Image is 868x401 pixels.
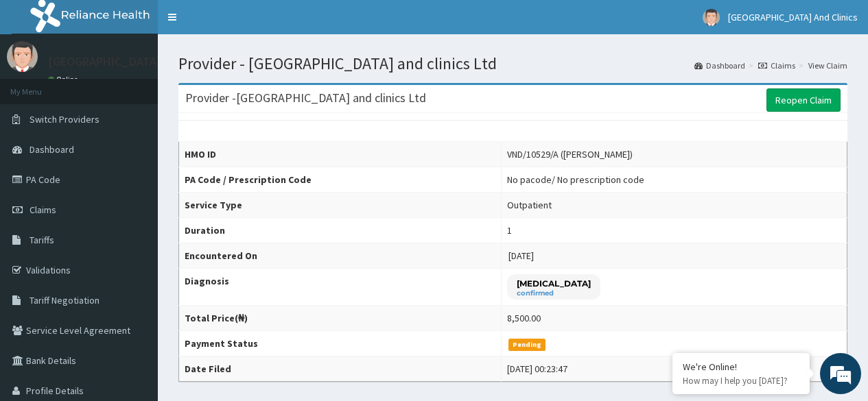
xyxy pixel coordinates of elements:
th: HMO ID [179,142,502,167]
th: Payment Status [179,331,502,356]
span: [GEOGRAPHIC_DATA] And Clinics [728,11,858,23]
th: Duration [179,218,502,243]
div: [DATE] 00:23:47 [507,362,567,376]
p: [MEDICAL_DATA] [517,278,591,289]
img: User Image [7,41,38,72]
p: [GEOGRAPHIC_DATA] And Clinics [48,56,222,68]
a: View Claim [808,60,847,71]
small: confirmed [517,290,591,297]
img: User Image [703,9,720,26]
div: Outpatient [507,198,552,212]
span: [DATE] [508,250,534,262]
span: Pending [508,339,546,351]
div: VND/10529/A ([PERSON_NAME]) [507,147,633,161]
p: How may I help you today? [683,375,799,387]
a: Dashboard [694,60,745,71]
th: Diagnosis [179,269,502,306]
div: We're Online! [683,361,799,373]
th: Total Price(₦) [179,306,502,331]
a: Claims [758,60,795,71]
h1: Provider - [GEOGRAPHIC_DATA] and clinics Ltd [178,55,847,73]
div: No pacode / No prescription code [507,173,644,186]
a: Reopen Claim [766,88,841,112]
span: Switch Providers [30,113,99,125]
h3: Provider - [GEOGRAPHIC_DATA] and clinics Ltd [185,92,426,104]
th: Date Filed [179,356,502,382]
th: Encountered On [179,243,502,269]
span: Tariff Negotiation [30,294,99,306]
span: Dashboard [30,143,74,156]
div: 1 [507,223,512,237]
th: Service Type [179,193,502,218]
div: 8,500.00 [507,311,541,325]
th: PA Code / Prescription Code [179,167,502,193]
span: Claims [30,204,56,216]
a: Online [48,75,81,84]
span: Tariffs [30,234,54,246]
